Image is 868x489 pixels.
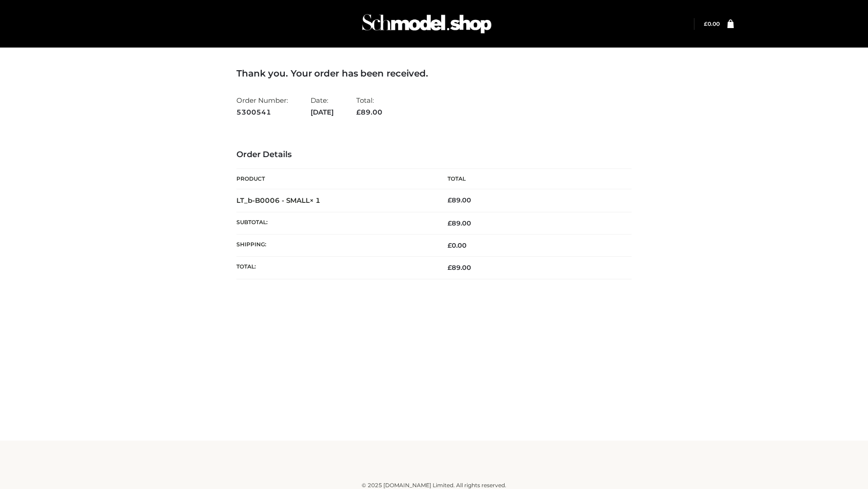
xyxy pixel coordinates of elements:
li: Total: [356,92,382,120]
span: £ [356,108,361,116]
bdi: 0.00 [704,20,720,27]
span: £ [448,219,452,227]
strong: [DATE] [311,106,334,118]
bdi: 0.00 [448,241,467,249]
span: £ [448,264,452,272]
th: Total: [236,257,434,279]
strong: 5300541 [236,106,288,118]
span: £ [448,241,452,249]
h3: Thank you. Your order has been received. [236,68,632,79]
li: Date: [311,92,334,120]
span: £ [448,196,452,204]
img: Schmodel Admin 964 [359,6,495,42]
span: 89.00 [448,219,471,227]
th: Product [236,169,434,189]
li: Order Number: [236,92,288,120]
strong: × 1 [310,196,321,205]
span: 89.00 [448,264,471,272]
span: £ [704,20,708,27]
th: Subtotal: [236,212,434,234]
a: £0.00 [704,20,720,27]
span: 89.00 [356,108,382,116]
th: Total [434,169,632,189]
h3: Order Details [236,150,632,160]
th: Shipping: [236,235,434,257]
strong: LT_b-B0006 - SMALL [236,196,321,205]
bdi: 89.00 [448,196,471,204]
